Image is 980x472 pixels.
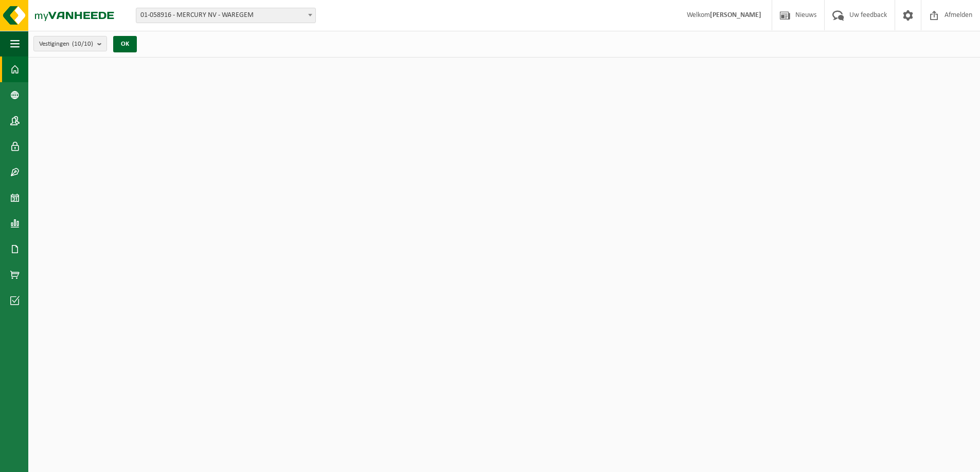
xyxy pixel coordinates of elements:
span: 01-058916 - MERCURY NV - WAREGEM [136,8,315,23]
strong: [PERSON_NAME] [710,11,761,19]
span: Vestigingen [39,36,93,52]
button: OK [113,36,137,52]
span: 01-058916 - MERCURY NV - WAREGEM [136,8,316,23]
count: (10/10) [72,41,93,47]
button: Vestigingen(10/10) [33,36,107,51]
